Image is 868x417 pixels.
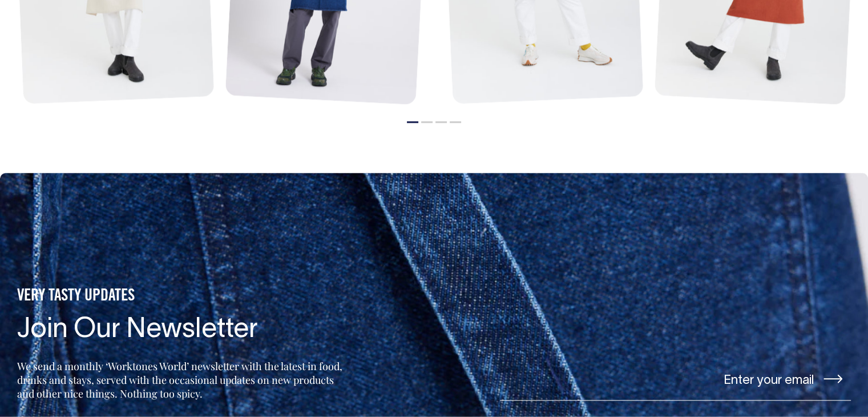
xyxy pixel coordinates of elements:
button: 3 of 4 [435,121,447,123]
button: 4 of 4 [450,121,461,123]
p: We send a monthly ‘Worktones World’ newsletter with the latest in food, drinks and stays, served ... [17,359,346,400]
h4: Join Our Newsletter [17,315,346,346]
h5: VERY TASTY UPDATES [17,287,346,306]
button: 2 of 4 [421,121,433,123]
button: 1 of 4 [407,121,418,123]
input: Enter your email [500,358,851,400]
